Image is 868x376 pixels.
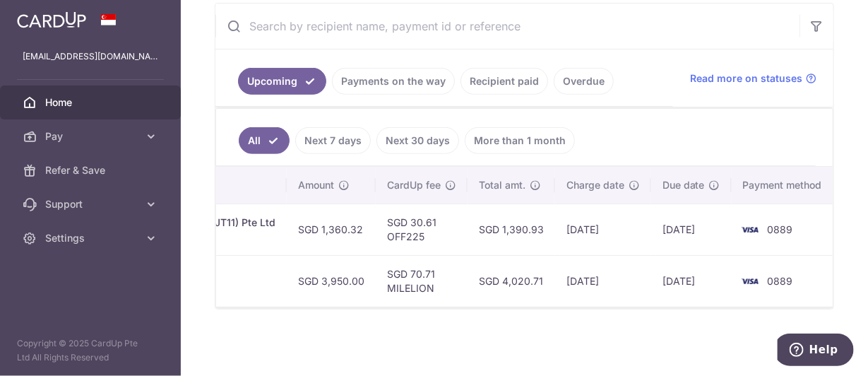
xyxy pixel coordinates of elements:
[690,71,802,86] span: Read more on statuses
[651,255,732,307] td: [DATE]
[767,223,792,235] span: 0889
[479,178,525,192] span: Total amt.
[465,127,575,154] a: More than 1 month
[767,275,792,287] span: 0889
[732,167,839,204] th: Payment method
[662,178,705,192] span: Due date
[460,68,548,95] a: Recipient paid
[45,231,138,245] span: Settings
[736,221,764,238] img: Bank Card
[332,68,455,95] a: Payments on the way
[45,129,138,143] span: Pay
[17,11,86,28] img: CardUp
[651,204,732,255] td: [DATE]
[239,127,290,154] a: All
[287,255,376,307] td: SGD 3,950.00
[554,68,614,95] a: Overdue
[23,49,158,64] p: [EMAIL_ADDRESS][DOMAIN_NAME]
[468,204,555,255] td: SGD 1,390.93
[45,197,138,211] span: Support
[468,255,555,307] td: SGD 4,020.71
[215,4,799,49] input: Search by recipient name, payment id or reference
[45,95,138,110] span: Home
[287,204,376,255] td: SGD 1,360.32
[376,255,468,307] td: SGD 70.71 MILELION
[298,178,334,192] span: Amount
[376,204,468,255] td: SGD 30.61 OFF225
[238,68,326,95] a: Upcoming
[555,204,651,255] td: [DATE]
[555,255,651,307] td: [DATE]
[376,127,459,154] a: Next 30 days
[778,334,854,369] iframe: Opens a widget where you can find more information
[45,163,138,177] span: Refer & Save
[690,71,816,86] a: Read more on statuses
[566,178,624,192] span: Charge date
[736,273,764,290] img: Bank Card
[387,178,441,192] span: CardUp fee
[295,127,371,154] a: Next 7 days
